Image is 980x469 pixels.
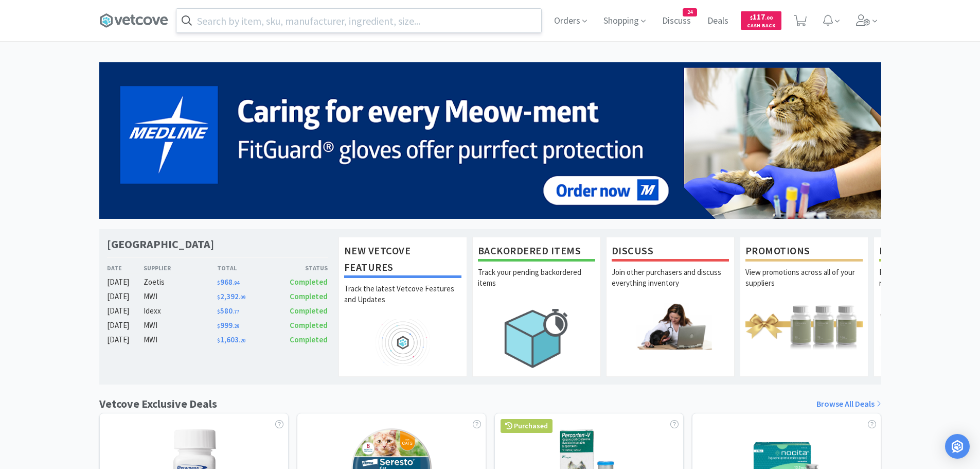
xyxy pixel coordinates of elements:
span: 580 [217,306,239,316]
div: Status [273,263,328,273]
div: [DATE] [107,319,144,332]
img: hero_promotions.png [745,303,863,350]
div: [DATE] [107,334,144,346]
h1: Discuss [612,242,729,262]
span: 1,603 [217,335,245,344]
span: 2,392 [217,291,245,301]
span: 117 [750,12,773,22]
span: . 20 [239,337,245,344]
img: hero_feature_roadmap.png [344,319,461,366]
a: Backordered ItemsTrack your pending backordered items [472,237,601,377]
a: [DATE]Zoetis$968.94Completed [107,276,328,288]
a: Discuss24 [658,16,695,26]
div: Zoetis [144,276,217,288]
h1: New Vetcove Features [344,242,461,278]
div: [DATE] [107,290,144,303]
div: MWI [144,290,217,303]
a: Browse All Deals [816,397,881,411]
a: $117.00Cash Back [741,7,781,34]
span: Completed [290,277,328,287]
span: Completed [290,335,328,344]
span: 968 [217,277,239,287]
h1: [GEOGRAPHIC_DATA] [107,237,214,252]
div: Date [107,263,144,273]
span: . 00 [765,14,773,21]
div: [DATE] [107,305,144,317]
input: Search by item, sku, manufacturer, ingredient, size... [176,9,541,32]
div: Total [217,263,273,273]
img: hero_discuss.png [612,303,729,350]
div: MWI [144,334,217,346]
div: Supplier [144,263,217,273]
span: 999 [217,320,239,330]
img: hero_backorders.png [478,303,595,373]
div: MWI [144,319,217,332]
span: . 94 [233,280,239,286]
span: Completed [290,320,328,330]
span: . 77 [233,308,239,315]
span: . 29 [233,323,239,329]
h1: Backordered Items [478,242,595,262]
div: Idexx [144,305,217,317]
a: [DATE]MWI$1,603.20Completed [107,334,328,346]
h1: Vetcove Exclusive Deals [99,395,217,413]
span: $ [217,337,220,344]
a: PromotionsView promotions across all of your suppliers [740,237,868,377]
h1: Promotions [745,242,863,262]
span: $ [217,308,220,315]
span: $ [217,280,220,286]
span: 24 [683,9,697,16]
div: Open Intercom Messenger [945,434,970,459]
div: [DATE] [107,276,144,288]
span: Cash Back [747,23,775,30]
span: . 09 [239,294,245,301]
p: View promotions across all of your suppliers [745,267,863,303]
img: 5b85490d2c9a43ef9873369d65f5cc4c_481.png [99,62,881,219]
a: [DATE]MWI$2,392.09Completed [107,290,328,303]
p: Track the latest Vetcove Features and Updates [344,283,461,319]
span: $ [217,323,220,329]
span: Completed [290,306,328,316]
a: DiscussJoin other purchasers and discuss everything inventory [606,237,735,377]
p: Track your pending backordered items [478,267,595,303]
span: Completed [290,291,328,301]
span: $ [750,14,753,21]
span: $ [217,294,220,301]
a: New Vetcove FeaturesTrack the latest Vetcove Features and Updates [338,237,467,377]
a: Deals [703,16,733,26]
p: Join other purchasers and discuss everything inventory [612,267,729,303]
a: [DATE]Idexx$580.77Completed [107,305,328,317]
a: [DATE]MWI$999.29Completed [107,319,328,332]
